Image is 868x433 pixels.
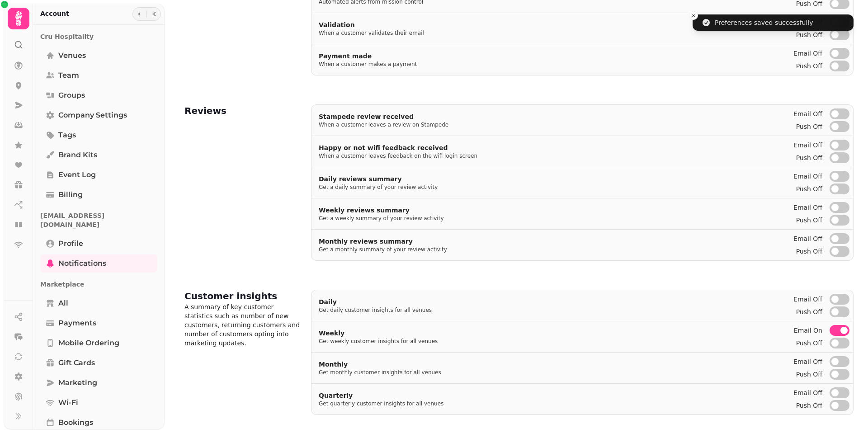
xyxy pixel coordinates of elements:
[319,360,441,369] p: Monthly
[689,11,698,20] button: Close toast
[40,294,157,312] a: All
[184,302,300,348] p: A summary of key customer statistics such as number of new customers, returning customers and num...
[796,400,822,411] label: Push off
[319,206,444,215] p: Weekly reviews summary
[58,298,68,309] span: All
[319,121,448,128] p: When a customer leaves a review on Stampede
[58,318,96,329] span: Payments
[319,369,441,376] p: Get monthly customer insights for all venues
[40,394,157,412] a: Wi-Fi
[793,108,822,119] label: Email off
[319,306,432,314] p: Get daily customer insights for all venues
[58,110,127,121] span: Company settings
[40,374,157,392] a: Marketing
[793,233,822,244] label: Email off
[40,106,157,124] a: Company settings
[58,377,97,388] span: Marketing
[40,126,157,144] a: Tags
[796,61,822,71] label: Push off
[796,369,822,380] label: Push off
[319,338,438,345] p: Get weekly customer insights for all venues
[796,338,822,348] label: Push off
[793,387,822,398] label: Email off
[796,121,822,132] label: Push off
[319,143,477,152] p: Happy or not wifi feedback received
[794,325,822,336] label: Email on
[40,47,157,65] a: Venues
[319,237,447,246] p: Monthly reviews summary
[319,391,443,400] p: Quarterly
[319,297,432,306] p: Daily
[58,238,83,249] span: Profile
[40,276,157,292] p: Marketplace
[40,9,69,18] h2: Account
[319,29,424,37] p: When a customer validates their email
[793,48,822,59] label: Email off
[40,207,157,233] p: [EMAIL_ADDRESS][DOMAIN_NAME]
[793,202,822,213] label: Email off
[796,215,822,226] label: Push off
[796,184,822,194] label: Push off
[58,417,93,428] span: Bookings
[184,104,226,117] h2: Reviews
[796,29,822,40] label: Push off
[58,50,86,61] span: Venues
[58,358,95,368] span: Gift cards
[793,294,822,305] label: Email off
[58,130,76,141] span: Tags
[58,70,79,81] span: Team
[40,334,157,352] a: Mobile ordering
[40,186,157,204] a: Billing
[58,397,78,408] span: Wi-Fi
[40,354,157,372] a: Gift cards
[40,66,157,85] a: Team
[40,146,157,164] a: Brand Kits
[715,18,813,27] div: Preferences saved successfully
[58,258,106,269] span: Notifications
[319,246,447,253] p: Get a monthly summary of your review activity
[796,246,822,257] label: Push off
[793,171,822,182] label: Email off
[40,254,157,273] a: Notifications
[58,189,83,200] span: Billing
[319,184,438,191] p: Get a daily summary of your review activity
[40,235,157,253] a: Profile
[319,400,443,407] p: Get quarterly customer insights for all venues
[319,20,424,29] p: Validation
[40,314,157,332] a: Payments
[796,152,822,163] label: Push off
[58,150,97,160] span: Brand Kits
[319,112,448,121] p: Stampede review received
[319,52,417,61] p: Payment made
[319,215,444,222] p: Get a weekly summary of your review activity
[58,338,119,348] span: Mobile ordering
[319,152,477,160] p: When a customer leaves feedback on the wifi login screen
[40,86,157,104] a: Groups
[796,306,822,317] label: Push off
[793,356,822,367] label: Email off
[319,174,438,184] p: Daily reviews summary
[40,166,157,184] a: Event log
[58,90,85,101] span: Groups
[40,414,157,432] a: Bookings
[319,61,417,68] p: When a customer makes a payment
[184,290,277,302] h2: Customer insights
[793,140,822,151] label: Email off
[58,169,96,180] span: Event log
[40,28,157,45] p: Cru Hospitality
[319,329,438,338] p: Weekly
